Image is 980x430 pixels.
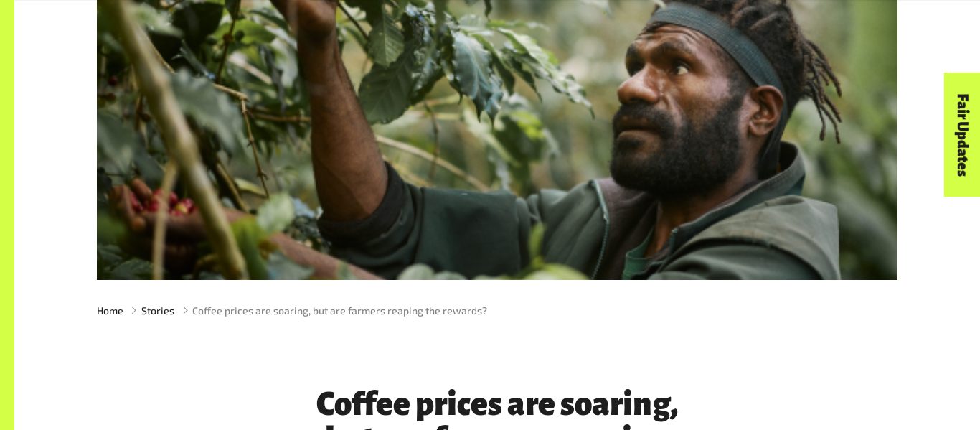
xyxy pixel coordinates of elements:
[97,303,123,318] a: Home
[192,303,487,318] span: Coffee prices are soaring, but are farmers reaping the rewards?
[141,303,174,318] a: Stories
